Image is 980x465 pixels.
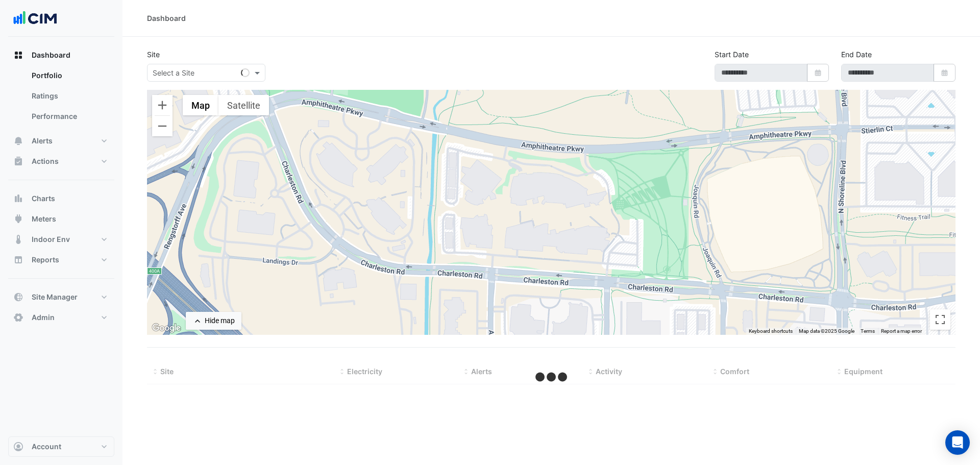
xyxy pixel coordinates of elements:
[8,250,114,270] button: Reports
[471,367,492,376] span: Alerts
[13,193,23,204] app-icon: Charts
[841,49,872,60] label: End Date
[32,136,53,146] span: Alerts
[8,229,114,250] button: Indoor Env
[13,292,23,302] app-icon: Site Manager
[147,13,186,23] div: Dashboard
[945,430,970,455] div: Open Intercom Messenger
[13,214,23,224] app-icon: Meters
[12,8,58,29] img: Company Logo
[152,116,173,136] button: Zoom out
[13,234,23,244] app-icon: Indoor Env
[715,49,749,60] label: Start Date
[844,367,883,376] span: Equipment
[205,315,235,326] div: Hide map
[32,193,55,204] span: Charts
[183,95,218,115] button: Show street map
[218,95,269,115] button: Show satellite imagery
[8,131,114,151] button: Alerts
[13,136,23,146] app-icon: Alerts
[596,367,622,376] span: Activity
[861,328,875,334] a: Terms (opens in new tab)
[152,95,173,115] button: Zoom in
[930,309,950,330] button: Toggle fullscreen view
[23,65,114,86] a: Portfolio
[147,49,160,60] label: Site
[32,156,59,166] span: Actions
[32,292,78,302] span: Site Manager
[13,255,23,265] app-icon: Reports
[150,322,183,335] a: Open this area in Google Maps (opens a new window)
[23,86,114,106] a: Ratings
[32,50,70,60] span: Dashboard
[23,106,114,127] a: Performance
[186,312,241,330] button: Hide map
[8,287,114,307] button: Site Manager
[150,322,183,335] img: Google
[32,255,59,265] span: Reports
[8,188,114,209] button: Charts
[32,234,70,244] span: Indoor Env
[8,151,114,172] button: Actions
[347,367,382,376] span: Electricity
[160,367,174,376] span: Site
[8,45,114,65] button: Dashboard
[32,312,55,323] span: Admin
[8,65,114,131] div: Dashboard
[32,442,61,452] span: Account
[8,209,114,229] button: Meters
[13,156,23,166] app-icon: Actions
[8,436,114,457] button: Account
[799,328,854,334] span: Map data ©2025 Google
[749,328,793,335] button: Keyboard shortcuts
[13,50,23,60] app-icon: Dashboard
[881,328,922,334] a: Report a map error
[13,312,23,323] app-icon: Admin
[720,367,749,376] span: Comfort
[8,307,114,328] button: Admin
[32,214,56,224] span: Meters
